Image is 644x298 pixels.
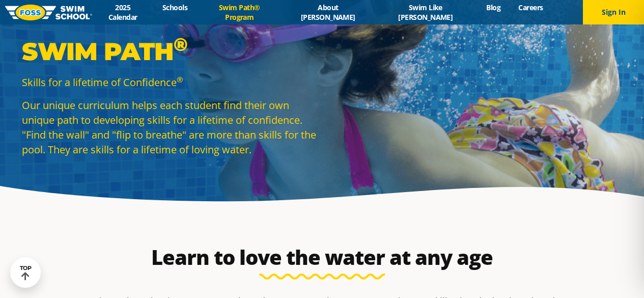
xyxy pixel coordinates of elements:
a: About [PERSON_NAME] [283,3,374,22]
h2: Learn to love the water at any age [82,245,563,269]
a: 2025 Calendar [92,3,154,22]
sup: ® [174,33,187,56]
a: Swim Like [PERSON_NAME] [374,3,478,22]
a: Swim Path® Program [197,3,283,22]
a: Blog [478,3,510,12]
div: TOP [20,265,32,281]
a: Schools [154,3,197,12]
a: Careers [510,3,552,12]
sup: ® [177,74,183,85]
p: Skills for a lifetime of Confidence [22,75,317,90]
p: Our unique curriculum helps each student find their own unique path to developing skills for a li... [22,98,317,157]
img: FOSS Swim School Logo [5,5,92,20]
p: Swim Path [22,36,317,67]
